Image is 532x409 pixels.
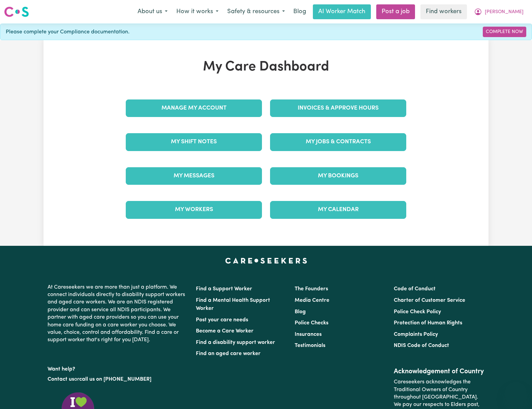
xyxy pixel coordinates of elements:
[196,328,254,334] a: Become a Care Worker
[485,8,524,16] span: [PERSON_NAME]
[295,298,329,303] a: Media Centre
[79,377,151,382] a: call us on [PHONE_NUMBER]
[133,5,172,19] button: About us
[48,363,188,373] p: Want help?
[483,27,526,37] a: Complete Now
[4,6,29,18] img: Careseekers logo
[289,4,310,19] a: Blog
[126,167,262,185] a: My Messages
[295,343,325,348] a: Testimonials
[420,4,467,19] a: Find workers
[196,286,252,292] a: Find a Support Worker
[394,343,449,348] a: NDIS Code of Conduct
[196,298,270,311] a: Find a Mental Health Support Worker
[122,59,410,75] h1: My Care Dashboard
[295,286,328,292] a: The Founders
[6,28,129,36] span: Please complete your Compliance documentation.
[225,258,307,263] a: Careseekers home page
[270,99,406,117] a: Invoices & Approve Hours
[394,368,484,376] h2: Acknowledgement of Country
[48,373,188,386] p: or
[394,332,438,337] a: Complaints Policy
[126,201,262,218] a: My Workers
[48,281,188,347] p: At Careseekers we are more than just a platform. We connect individuals directly to disability su...
[470,5,528,19] button: My Account
[270,133,406,151] a: My Jobs & Contracts
[48,377,74,382] a: Contact us
[295,309,306,315] a: Blog
[295,332,322,337] a: Insurances
[172,5,223,19] button: How it works
[270,201,406,218] a: My Calendar
[394,286,436,292] a: Code of Conduct
[4,4,29,20] a: Careseekers logo
[394,320,462,326] a: Protection of Human Rights
[394,298,465,303] a: Charter of Customer Service
[126,99,262,117] a: Manage My Account
[270,167,406,185] a: My Bookings
[196,317,248,323] a: Post your care needs
[376,4,415,19] a: Post a job
[505,382,527,404] iframe: Button to launch messaging window, conversation in progress
[313,4,371,19] a: AI Worker Match
[196,351,261,356] a: Find an aged care worker
[126,133,262,151] a: My Shift Notes
[196,340,275,345] a: Find a disability support worker
[295,320,328,326] a: Police Checks
[223,5,289,19] button: Safety & resources
[394,309,441,315] a: Police Check Policy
